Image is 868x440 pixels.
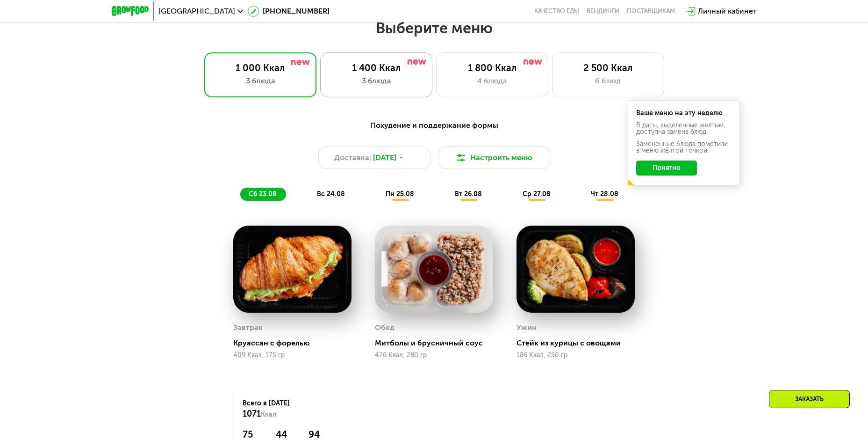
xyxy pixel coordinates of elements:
[214,75,307,87] div: 3 блюда
[334,152,371,163] span: Доставка:
[249,190,277,198] span: сб 23.08
[30,19,838,37] h2: Выберите меню
[317,190,345,198] span: вс 24.08
[562,75,654,87] div: 6 блюд
[243,429,264,440] div: 75
[308,429,342,440] div: 94
[523,190,551,198] span: ср 27.08
[373,152,396,163] span: [DATE]
[446,62,538,73] div: 1 800 Ккал
[375,338,501,348] div: Митболы и брусничный соус
[534,7,579,15] a: Качество еды
[636,161,697,176] button: Понятно
[243,409,261,419] span: 1071
[233,352,352,359] div: 409 Ккал, 175 гр
[562,62,654,73] div: 2 500 Ккал
[233,321,263,335] div: Завтрак
[375,321,395,335] div: Обед
[516,352,635,359] div: 186 Ккал, 250 гр
[769,390,850,408] div: Заказать
[587,7,619,15] a: Вендинги
[455,190,482,198] span: вт 26.08
[158,7,235,15] span: [GEOGRAPHIC_DATA]
[516,338,642,348] div: Стейк из курицы с овощами
[386,190,414,198] span: пн 25.08
[591,190,618,198] span: чт 28.08
[516,321,537,335] div: Ужин
[636,141,732,154] div: Заменённые блюда пометили в меню жёлтой точкой.
[243,399,342,419] div: Всего в [DATE]
[276,429,297,440] div: 44
[248,6,330,17] a: [PHONE_NUMBER]
[375,352,493,359] div: 476 Ккал, 280 гр
[330,75,423,87] div: 3 блюда
[627,7,675,15] div: поставщикам
[446,75,538,87] div: 4 блюда
[261,411,276,418] span: Ккал
[330,62,423,73] div: 1 400 Ккал
[698,6,757,17] div: Личный кабинет
[214,62,307,73] div: 1 000 Ккал
[636,122,732,135] div: В даты, выделенные желтым, доступна замена блюд.
[158,120,711,132] div: Похудение и поддержание формы
[438,147,550,169] button: Настроить меню
[636,110,732,117] div: Ваше меню на эту неделю
[233,338,359,348] div: Круассан с форелью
